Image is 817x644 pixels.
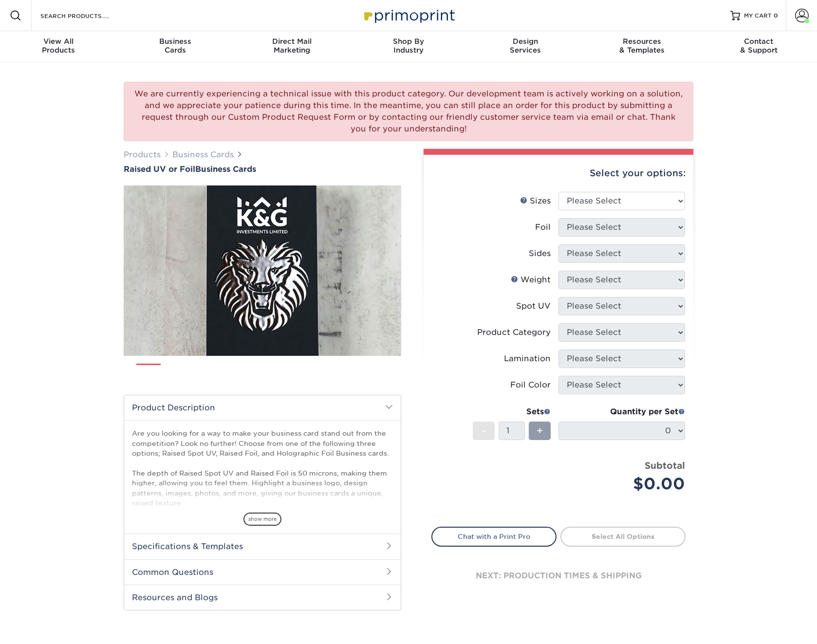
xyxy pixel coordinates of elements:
[558,406,685,418] div: Quantity per Set
[584,31,701,62] a: Resources& Templates
[584,37,701,55] div: & Templates
[365,360,389,384] img: Business Cards 08
[117,37,234,55] div: Cards
[529,248,551,259] div: Sides
[332,360,356,384] img: Business Cards 07
[431,527,557,546] a: Chat with a Print Pro
[124,165,195,174] span: Raised UV or Foil
[467,37,584,55] div: Services
[477,327,551,338] div: Product Category
[124,395,401,420] h2: Product Description
[774,12,778,19] span: 0
[467,31,584,62] a: DesignServices
[124,82,693,141] div: We are currently experiencing a technical issue with this product category. Our development team ...
[233,37,350,46] span: Direct Mail
[350,31,467,62] a: Shop ByIndustry
[566,472,685,496] div: $0.00
[234,360,259,384] img: Business Cards 04
[124,132,401,409] img: Raised UV or Foil 01
[124,534,401,559] h2: Specifications & Templates
[510,379,551,391] div: Foil Color
[584,37,701,46] span: Resources
[233,37,350,55] div: Marketing
[431,155,686,192] div: Select your options:
[136,360,161,385] img: Business Cards 01
[299,360,324,384] img: Business Cards 06
[360,5,457,26] img: Primoprint
[473,406,551,418] div: Sets
[169,360,193,384] img: Business Cards 02
[350,37,467,46] span: Shop By
[202,360,226,384] img: Business Cards 03
[645,460,685,471] strong: Subtotal
[124,165,401,174] h1: Business Cards
[520,195,551,207] div: Sizes
[233,31,350,62] a: Direct MailMarketing
[560,527,686,546] a: Select All Options
[117,37,234,46] span: Business
[744,12,772,20] span: MY CART
[267,360,291,384] img: Business Cards 05
[124,585,401,610] h2: Resources and Blogs
[172,150,234,159] a: Business Cards
[431,547,686,605] div: next: production times & shipping
[243,513,281,526] span: show more
[124,165,401,174] a: Raised UV or FoilBusiness Cards
[39,10,134,21] input: SEARCH PRODUCTS.....
[537,423,543,438] span: +
[511,274,551,286] div: Weight
[700,37,817,46] span: Contact
[467,37,584,46] span: Design
[700,31,817,62] a: Contact& Support
[504,353,551,365] div: Lamination
[535,221,551,233] div: Foil
[124,150,161,159] a: Products
[117,31,234,62] a: BusinessCards
[350,37,467,55] div: Industry
[700,37,817,55] div: & Support
[132,428,393,617] p: Are you looking for a way to make your business card stand out from the competition? Look no furt...
[482,423,486,438] span: -
[516,300,551,312] div: Spot UV
[124,559,401,585] h2: Common Questions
